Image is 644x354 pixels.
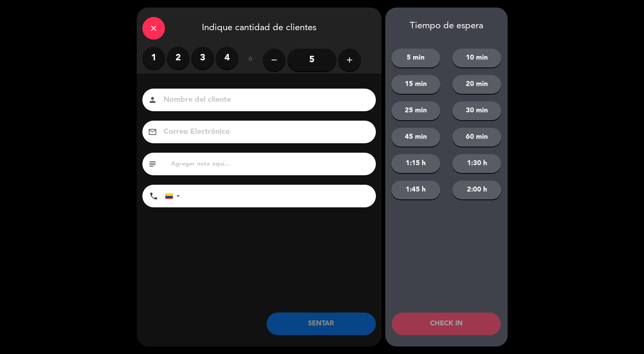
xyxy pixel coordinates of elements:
i: person [148,95,157,104]
label: 1 [142,47,165,69]
i: close [149,24,158,33]
i: add [345,55,354,64]
div: Colombia: +57 [165,185,183,207]
button: 10 min [452,49,501,67]
label: 3 [191,47,214,69]
input: Correo Electrónico [163,126,366,139]
button: 15 min [391,75,440,94]
button: 1:15 h [391,154,440,173]
label: 4 [216,47,238,69]
i: remove [270,55,279,64]
div: ó [238,47,263,73]
button: 2:00 h [452,181,501,199]
button: 60 min [452,128,501,147]
button: 25 min [391,101,440,120]
i: phone [149,192,158,201]
button: 5 min [391,49,440,67]
button: CHECK IN [392,313,501,335]
button: 45 min [391,128,440,147]
button: add [338,49,361,71]
button: 20 min [452,75,501,94]
i: email [148,127,157,136]
i: subject [148,159,157,169]
div: Indique cantidad de clientes [137,8,382,47]
button: 1:30 h [452,154,501,173]
input: Agregar nota aquí... [170,159,370,169]
label: 2 [167,47,189,69]
button: SENTAR [267,313,376,335]
button: 1:45 h [391,181,440,199]
div: Tiempo de espera [385,21,508,32]
input: Nombre del cliente [163,93,366,107]
button: remove [263,49,285,71]
button: 30 min [452,101,501,120]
